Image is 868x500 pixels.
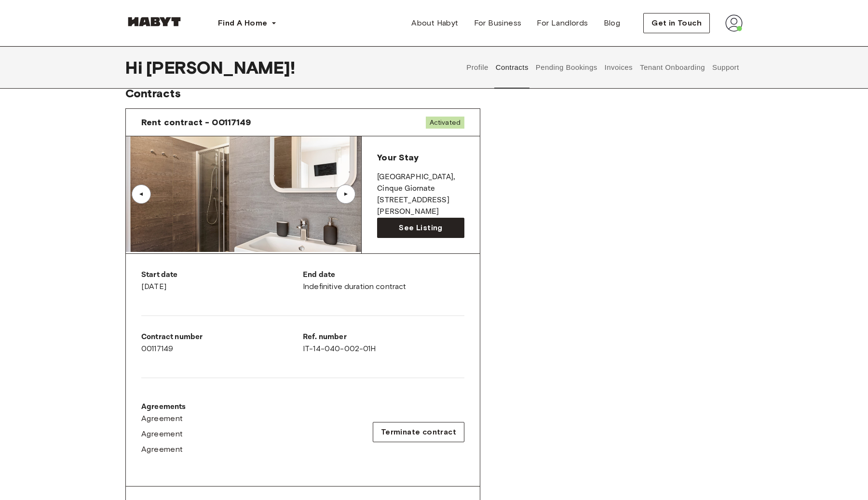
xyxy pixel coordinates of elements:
[125,57,146,78] span: Hi
[643,13,710,33] button: Get in Touch
[465,46,490,89] button: Profile
[604,17,621,29] span: Blog
[411,17,458,29] span: About Habyt
[399,222,442,234] span: See Listing
[141,444,186,455] a: Agreement
[529,13,596,33] a: For Landlords
[141,401,186,413] p: Agreements
[603,46,634,89] button: Invoices
[377,152,418,163] span: Your Stay
[639,46,706,89] button: Tenant Onboarding
[141,413,186,424] a: Agreement
[126,136,361,252] img: Image of the room
[141,444,183,455] span: Agreement
[141,428,183,440] span: Agreement
[303,269,464,281] p: End date
[725,14,743,32] img: avatar
[303,331,464,355] div: IT-14-040-002-01H
[377,195,464,218] p: [STREET_ADDRESS][PERSON_NAME]
[141,413,183,424] span: Agreement
[141,117,251,128] span: Rent contract - 00117149
[463,46,743,89] div: user profile tabs
[218,17,267,29] span: Find A Home
[373,422,464,442] button: Terminate contract
[210,13,285,33] button: Find A Home
[381,426,456,438] span: Terminate contract
[141,331,303,343] p: Contract number
[303,331,464,343] p: Ref. number
[534,46,598,89] button: Pending Bookings
[125,86,181,100] span: Contracts
[466,13,529,33] a: For Business
[537,17,588,29] span: For Landlords
[125,17,183,26] img: Habyt
[141,269,303,292] div: [DATE]
[494,46,529,89] button: Contracts
[474,17,522,29] span: For Business
[377,171,464,195] p: [GEOGRAPHIC_DATA] , Cinque Giornate
[404,13,466,33] a: About Habyt
[377,218,464,238] a: See Listing
[141,331,303,355] div: 00117149
[426,117,464,129] span: Activated
[711,46,740,89] button: Support
[141,269,303,281] p: Start date
[146,57,295,78] span: [PERSON_NAME] !
[303,269,464,292] div: Indefinitive duration contract
[136,191,146,197] div: ▲
[596,13,628,33] a: Blog
[141,428,186,440] a: Agreement
[651,17,702,29] span: Get in Touch
[341,191,351,197] div: ▲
